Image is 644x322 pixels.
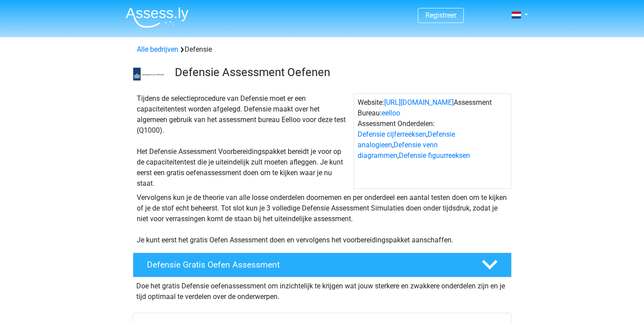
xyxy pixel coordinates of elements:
a: Defensie cijferreeksen [358,130,426,138]
div: Website: Assessment Bureau: Assessment Onderdelen: , , , [354,93,511,189]
a: [URL][DOMAIN_NAME] [384,98,454,107]
div: Doe het gratis Defensie oefenassessment om inzichtelijk te krijgen wat jouw sterkere en zwakkere ... [133,277,512,302]
a: Defensie venn diagrammen [358,141,438,160]
a: Alle bedrijven [137,45,178,54]
a: Defensie figuurreeksen [399,151,470,160]
h4: Defensie Gratis Oefen Assessment [147,260,467,270]
div: Tijdens de selectieprocedure van Defensie moet er een capaciteitentest worden afgelegd. Defensie ... [133,93,354,189]
a: eelloo [382,109,400,117]
a: Defensie analogieen [358,130,455,149]
a: Defensie Gratis Oefen Assessment [129,253,515,277]
div: Vervolgens kun je de theorie van alle losse onderdelen doornemen en per onderdeel een aantal test... [133,192,511,245]
div: Defensie [133,44,511,55]
a: Registreer [425,11,456,19]
h3: Defensie Assessment Oefenen [175,65,505,79]
img: Assessly [126,7,189,28]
